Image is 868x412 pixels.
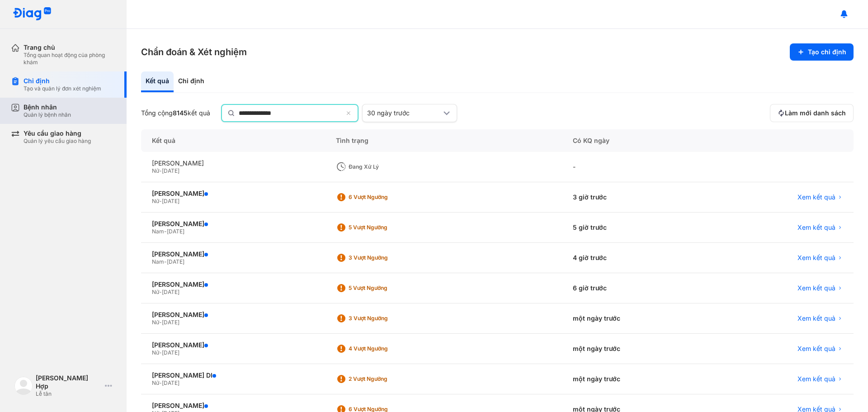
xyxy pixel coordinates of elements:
img: logo [13,7,52,21]
span: [DATE] [167,228,184,235]
div: Tạo và quản lý đơn xét nghiệm [24,85,101,92]
div: Tổng quan hoạt động của phòng khám [24,52,116,66]
div: Tổng cộng kết quả [141,109,210,117]
span: - [164,258,167,265]
div: Bệnh nhân [24,103,71,111]
div: 5 Vượt ngưỡng [349,284,421,292]
h3: Chẩn đoán & Xét nghiệm [141,46,247,58]
div: Lễ tân [36,390,101,398]
div: [PERSON_NAME] [152,220,314,228]
span: Nữ [152,289,159,295]
div: Chỉ định [24,77,101,85]
div: Trang chủ [24,43,116,52]
span: Nữ [152,319,159,326]
span: Nữ [152,379,159,386]
div: [PERSON_NAME] [152,311,314,319]
span: 8145 [173,109,188,117]
span: - [159,198,162,204]
div: 6 giờ trước [562,273,710,303]
div: 4 giờ trước [562,243,710,273]
span: Xem kết quả [797,375,835,383]
span: [DATE] [162,289,179,295]
div: 5 giờ trước [562,213,710,243]
span: [DATE] [162,319,179,326]
div: 2 Vượt ngưỡng [349,375,421,383]
div: 6 Vượt ngưỡng [349,194,421,201]
div: Kết quả [141,71,174,92]
span: Nam [152,258,164,265]
span: - [159,319,162,326]
div: Có KQ ngày [562,129,710,152]
span: - [164,228,167,235]
div: [PERSON_NAME] DI [152,371,314,379]
div: - [562,152,710,182]
span: - [159,379,162,386]
span: Nữ [152,349,159,356]
div: [PERSON_NAME] [152,341,314,349]
span: - [159,289,162,295]
div: 3 Vượt ngưỡng [349,254,421,261]
div: một ngày trước [562,364,710,394]
div: Yêu cầu giao hàng [24,129,91,137]
span: Làm mới danh sách [785,109,846,117]
span: [DATE] [162,167,179,174]
div: [PERSON_NAME] [152,189,314,198]
div: [PERSON_NAME] [152,159,314,167]
div: Đang xử lý [349,163,421,170]
span: [DATE] [167,258,184,265]
span: Xem kết quả [797,345,835,353]
span: Xem kết quả [797,193,835,201]
div: một ngày trước [562,334,710,364]
span: - [159,167,162,174]
span: [DATE] [162,379,179,386]
img: logo [14,377,33,395]
div: Kết quả [141,129,325,152]
div: Quản lý yêu cầu giao hàng [24,137,91,145]
button: Tạo chỉ định [790,43,854,61]
span: [DATE] [162,198,179,204]
button: Làm mới danh sách [770,104,854,122]
div: 30 ngày trước [367,109,441,117]
div: 3 Vượt ngưỡng [349,315,421,322]
div: [PERSON_NAME] [152,402,314,410]
span: [DATE] [162,349,179,356]
div: 3 giờ trước [562,182,710,213]
span: Xem kết quả [797,254,835,262]
div: một ngày trước [562,303,710,334]
span: Nữ [152,167,159,174]
div: 5 Vượt ngưỡng [349,224,421,231]
div: 4 Vượt ngưỡng [349,345,421,352]
span: Nam [152,228,164,235]
span: - [159,349,162,356]
span: Xem kết quả [797,314,835,322]
span: Xem kết quả [797,284,835,292]
div: [PERSON_NAME] Hợp [36,374,101,390]
div: Chỉ định [174,71,209,92]
div: Quản lý bệnh nhân [24,111,71,118]
div: Tình trạng [325,129,561,152]
div: [PERSON_NAME] [152,250,314,258]
span: Xem kết quả [797,223,835,232]
span: Nữ [152,198,159,204]
div: [PERSON_NAME] [152,280,314,289]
